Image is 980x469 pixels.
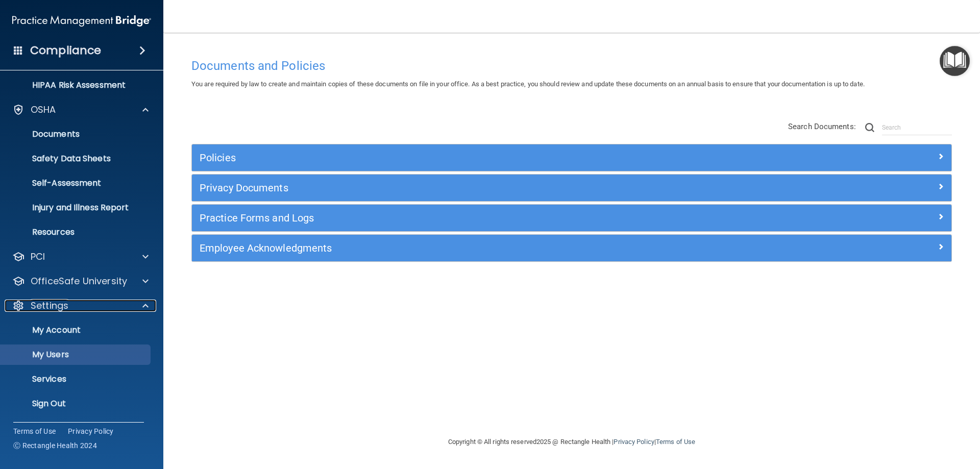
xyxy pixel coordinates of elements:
[7,203,146,213] p: Injury and Illness Report
[7,350,146,360] p: My Users
[200,210,944,226] a: Practice Forms and Logs
[191,80,865,88] span: You are required by law to create and maintain copies of these documents on file in your office. ...
[12,104,149,116] a: OSHA
[7,227,146,237] p: Resources
[7,399,146,409] p: Sign Out
[200,182,754,193] h5: Privacy Documents
[788,122,856,131] span: Search Documents:
[13,440,97,451] span: Ⓒ Rectangle Health 2024
[385,426,758,458] div: Copyright © All rights reserved 2025 @ Rectangle Health | |
[865,123,874,132] img: ic-search.3b580494.png
[200,180,944,196] a: Privacy Documents
[7,129,146,139] p: Documents
[31,104,56,116] p: OSHA
[12,300,149,312] a: Settings
[200,240,944,256] a: Employee Acknowledgments
[656,438,695,446] a: Terms of Use
[12,11,151,31] img: PMB logo
[200,212,754,224] h5: Practice Forms and Logs
[200,150,944,166] a: Policies
[31,300,68,312] p: Settings
[12,275,149,287] a: OfficeSafe University
[7,374,146,384] p: Services
[7,154,146,164] p: Safety Data Sheets
[13,426,56,436] a: Terms of Use
[200,152,754,163] h5: Policies
[30,43,101,58] h4: Compliance
[7,325,146,335] p: My Account
[940,46,970,76] button: Open Resource Center
[614,438,654,446] a: Privacy Policy
[191,59,952,72] h4: Documents and Policies
[68,426,114,436] a: Privacy Policy
[7,80,146,90] p: HIPAA Risk Assessment
[200,242,754,254] h5: Employee Acknowledgments
[7,178,146,188] p: Self-Assessment
[12,251,149,263] a: PCI
[31,275,127,287] p: OfficeSafe University
[31,251,45,263] p: PCI
[882,120,952,135] input: Search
